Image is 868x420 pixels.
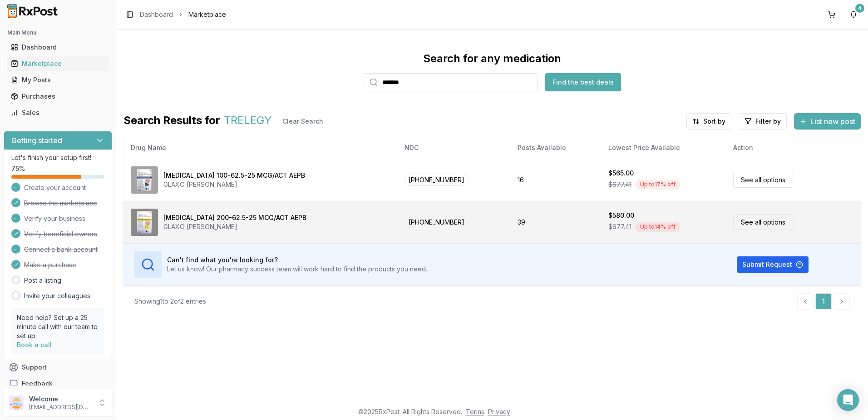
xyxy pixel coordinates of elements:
[726,137,861,159] th: Action
[423,51,561,66] div: Search for any medication
[24,183,86,192] span: Create your account
[797,293,850,310] nav: pagination
[11,43,105,52] div: Dashboard
[855,4,864,13] div: 4
[4,105,112,120] button: Sales
[188,10,226,19] span: Marketplace
[4,73,112,87] button: My Posts
[134,297,206,306] div: Showing 1 to 2 of 2 entries
[7,39,108,55] a: Dashboard
[733,172,793,188] a: See all options
[22,379,53,388] span: Feedback
[163,213,306,222] div: [MEDICAL_DATA] 200-62.5-25 MCG/ACT AEPB
[7,105,108,121] a: Sales
[635,222,681,232] div: Up to 14 % off
[123,137,397,159] th: Drug Name
[24,230,97,239] span: Verify beneficial owners
[24,199,97,208] span: Browse the marketplace
[837,389,859,411] div: Open Intercom Messenger
[24,291,90,300] a: Invite your colleagues
[510,201,601,243] td: 39
[7,72,108,88] a: My Posts
[167,265,427,274] p: Let us know! Our pharmacy success team will work hard to find the products you need.
[24,260,76,270] span: Make a purchase
[4,40,112,55] button: Dashboard
[11,153,104,162] p: Let's finish your setup first!
[11,92,105,101] div: Purchases
[815,293,832,310] a: 1
[4,56,112,71] button: Marketplace
[810,116,855,127] span: List new post
[794,113,861,130] button: List new post
[466,408,484,415] a: Terms
[488,408,510,415] a: Privacy
[4,89,112,104] button: Purchases
[545,73,621,91] button: Find the best deals
[131,209,158,236] img: Trelegy Ellipta 200-62.5-25 MCG/ACT AEPB
[29,404,92,411] p: [EMAIL_ADDRESS][DOMAIN_NAME]
[4,4,62,18] img: RxPost Logo
[11,59,105,68] div: Marketplace
[733,214,793,230] a: See all options
[794,118,861,127] a: List new post
[4,375,112,392] button: Feedback
[17,341,52,349] a: Book a call
[17,313,99,340] p: Need help? Set up a 25 minute call with our team to set up.
[11,108,105,117] div: Sales
[608,211,634,220] div: $580.00
[7,55,108,72] a: Marketplace
[24,276,61,285] a: Post a listing
[29,395,92,404] p: Welcome
[140,10,226,19] nav: breadcrumb
[24,214,85,223] span: Verify your business
[140,10,173,19] a: Dashboard
[739,113,787,130] button: Filter by
[755,117,781,126] span: Filter by
[397,137,510,159] th: NDC
[608,169,634,178] div: $565.00
[11,75,105,85] div: My Posts
[635,180,681,190] div: Up to 17 % off
[703,117,725,126] span: Sort by
[4,359,112,375] button: Support
[608,222,631,231] span: $677.41
[608,180,631,189] span: $677.41
[686,113,731,130] button: Sort by
[9,395,24,410] img: User avatar
[510,159,601,201] td: 16
[11,164,25,173] span: 75 %
[275,113,330,130] button: Clear Search
[404,174,469,186] span: [PHONE_NUMBER]
[167,255,427,265] h3: Can't find what you're looking for?
[601,137,726,159] th: Lowest Price Available
[163,180,305,189] div: GLAXO [PERSON_NAME]
[163,171,305,180] div: [MEDICAL_DATA] 100-62.5-25 MCG/ACT AEPB
[846,7,861,22] button: 4
[123,113,220,130] span: Search Results for
[7,29,108,36] h2: Main Menu
[224,113,271,130] span: TRELEGY
[163,222,306,231] div: GLAXO [PERSON_NAME]
[24,245,98,254] span: Connect a bank account
[131,166,158,194] img: Trelegy Ellipta 100-62.5-25 MCG/ACT AEPB
[737,256,809,273] button: Submit Request
[7,88,108,105] a: Purchases
[11,135,62,146] h3: Getting started
[404,216,469,228] span: [PHONE_NUMBER]
[510,137,601,159] th: Posts Available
